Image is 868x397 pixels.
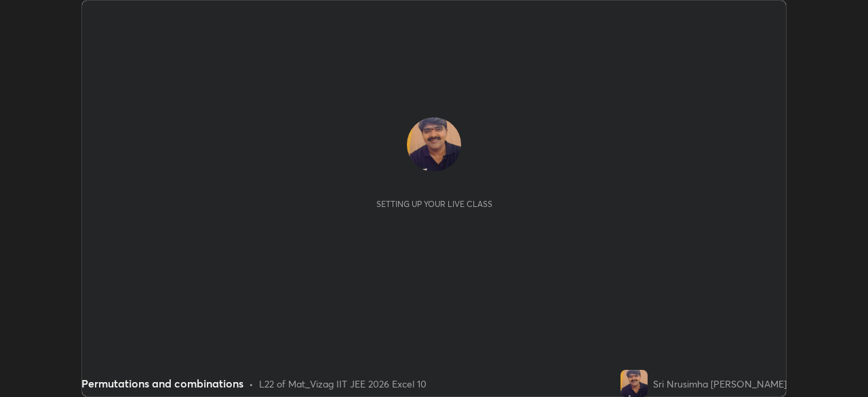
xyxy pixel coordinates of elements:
[620,370,648,397] img: f54d720e133a4ee1b1c0d1ef8fff5f48.jpg
[249,377,254,391] div: •
[407,117,461,172] img: f54d720e133a4ee1b1c0d1ef8fff5f48.jpg
[81,375,243,392] div: Permutations and combinations
[376,199,492,209] div: Setting up your live class
[259,377,427,391] div: L22 of Mat_Vizag IIT JEE 2026 Excel 10
[653,377,787,391] div: Sri Nrusimha [PERSON_NAME]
